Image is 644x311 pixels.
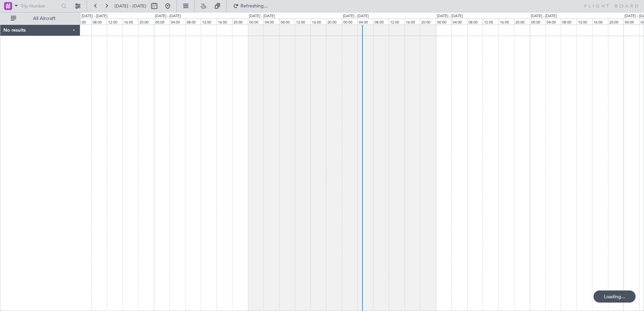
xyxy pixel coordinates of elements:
div: 04:00 [545,19,561,25]
div: 04:00 [263,19,279,25]
div: 16:00 [217,19,232,25]
div: 00:00 [623,19,639,25]
div: 08:00 [467,19,483,25]
button: Refreshing... [230,1,270,11]
button: All Aircraft [7,13,73,24]
div: 20:00 [138,19,154,25]
div: 16:00 [592,19,608,25]
div: 12:00 [577,19,592,25]
div: 20:00 [326,19,342,25]
div: Loading... [593,290,636,303]
div: 12:00 [201,19,216,25]
div: 08:00 [279,19,295,25]
div: [DATE] - [DATE] [249,13,275,19]
div: 20:00 [232,19,248,25]
div: 12:00 [389,19,404,25]
div: 16:00 [498,19,514,25]
span: All Aircraft [18,16,71,21]
div: 12:00 [107,19,122,25]
div: [DATE] - [DATE] [82,13,107,19]
div: 12:00 [295,19,310,25]
span: Refreshing... [240,4,268,8]
div: 20:00 [608,19,623,25]
div: [DATE] - [DATE] [155,13,181,19]
div: 12:00 [483,19,498,25]
div: 04:00 [75,19,91,25]
div: 00:00 [248,19,263,25]
div: 08:00 [373,19,389,25]
div: 16:00 [123,19,138,25]
div: 04:00 [169,19,185,25]
div: 04:00 [451,19,467,25]
div: 20:00 [420,19,436,25]
div: 08:00 [561,19,576,25]
div: 00:00 [436,19,451,25]
div: 16:00 [311,19,326,25]
div: 00:00 [154,19,169,25]
div: 16:00 [405,19,420,25]
div: 08:00 [185,19,201,25]
div: 00:00 [342,19,357,25]
div: [DATE] - [DATE] [437,13,463,19]
span: [DATE] - [DATE] [115,3,146,9]
div: [DATE] - [DATE] [531,13,557,19]
div: 08:00 [91,19,107,25]
div: 20:00 [514,19,529,25]
div: 04:00 [357,19,373,25]
div: 00:00 [530,19,545,25]
div: [DATE] - [DATE] [343,13,369,19]
input: Trip Number [21,1,59,11]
